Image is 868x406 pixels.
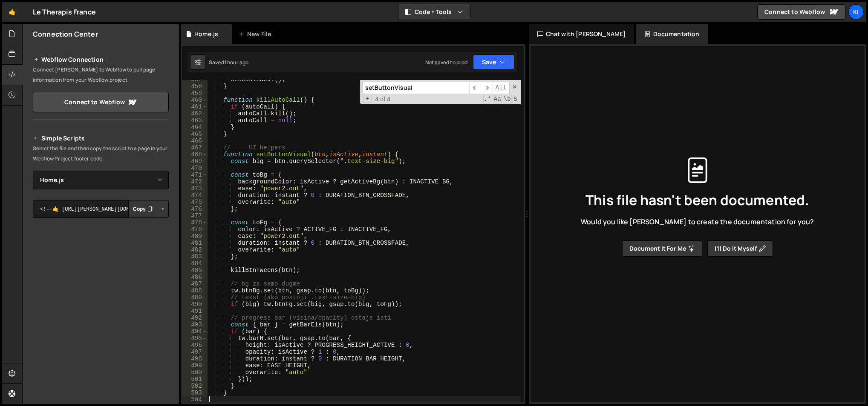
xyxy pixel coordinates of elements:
[481,82,493,94] span: ​
[182,321,208,328] div: 493
[182,178,208,185] div: 472
[622,240,702,257] button: Document it for me
[757,4,846,20] a: Connect to Webflow
[182,308,208,315] div: 491
[182,260,208,267] div: 484
[33,29,98,39] h2: Connection Center
[182,83,208,90] div: 458
[182,287,208,294] div: 488
[182,253,208,260] div: 483
[33,200,169,218] textarea: <!--🤙 [URL][PERSON_NAME][DOMAIN_NAME]> <script>document.addEventListener("DOMContentLoaded", func...
[182,383,208,389] div: 502
[182,144,208,151] div: 467
[707,240,773,257] button: I’ll do it myself
[33,54,169,65] h2: Webflow Connection
[182,226,208,233] div: 479
[182,267,208,274] div: 485
[182,212,208,219] div: 477
[182,355,208,362] div: 498
[182,389,208,396] div: 503
[483,95,492,103] span: RegExp Search
[182,192,208,199] div: 474
[398,4,470,20] button: Code + Tools
[182,362,208,369] div: 499
[363,95,372,103] span: Toggle Replace mode
[128,200,169,218] div: Button group with nested dropdown
[473,54,514,70] button: Save
[362,82,469,94] input: Search for
[581,217,814,226] span: Would you like [PERSON_NAME] to create the documentation for you?
[182,315,208,321] div: 492
[513,95,518,103] span: Search In Selection
[585,193,809,207] span: This file hasn't been documented.
[224,59,249,66] div: 1 hour ago
[182,124,208,131] div: 464
[182,165,208,172] div: 470
[493,95,502,103] span: CaseSensitive Search
[182,131,208,137] div: 465
[469,82,481,94] span: ​
[209,59,248,66] div: Saved
[503,95,512,103] span: Whole Word Search
[182,349,208,355] div: 497
[182,301,208,308] div: 490
[182,151,208,158] div: 468
[182,294,208,301] div: 489
[33,7,96,17] div: Le Therapis France
[128,200,157,218] button: Copy
[2,2,23,22] a: 🤙
[182,158,208,165] div: 469
[182,335,208,342] div: 495
[182,274,208,280] div: 486
[529,24,634,44] div: Chat with [PERSON_NAME]
[194,30,218,38] div: Home.js
[182,117,208,124] div: 463
[425,59,468,66] div: Not saved to prod
[33,143,169,164] p: Select the file and then copy the script to a page in your Webflow Project footer code.
[33,92,169,112] a: Connect to Webflow
[182,206,208,212] div: 476
[848,4,864,20] a: Ki
[182,369,208,376] div: 500
[182,137,208,144] div: 466
[372,96,394,103] span: 4 of 4
[182,240,208,246] div: 481
[182,103,208,110] div: 461
[182,97,208,103] div: 460
[33,133,169,143] h2: Simple Scripts
[636,24,708,44] div: Documentation
[182,342,208,349] div: 496
[182,185,208,192] div: 473
[493,82,510,94] span: Alt-Enter
[182,376,208,383] div: 501
[239,30,274,38] div: New File
[182,233,208,240] div: 480
[182,110,208,117] div: 462
[182,90,208,97] div: 459
[33,314,170,391] iframe: YouTube video player
[182,328,208,335] div: 494
[33,232,170,309] iframe: YouTube video player
[182,219,208,226] div: 478
[182,246,208,253] div: 482
[182,280,208,287] div: 487
[182,396,208,403] div: 504
[182,172,208,178] div: 471
[33,65,169,85] p: Connect [PERSON_NAME] to Webflow to pull page information from your Webflow project
[182,199,208,206] div: 475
